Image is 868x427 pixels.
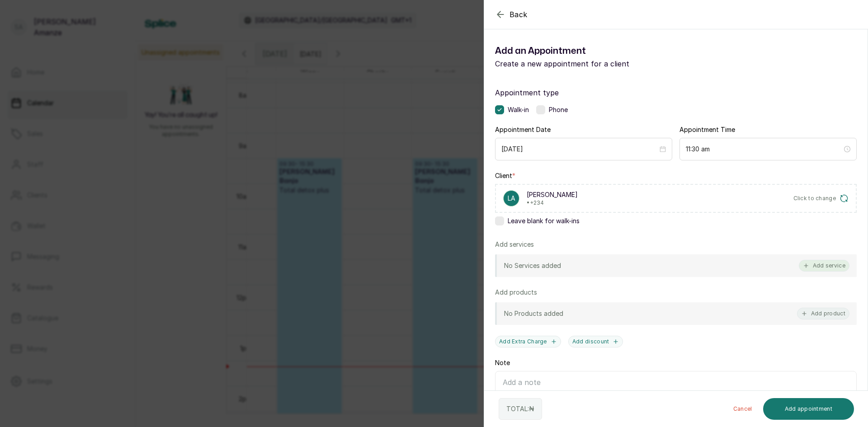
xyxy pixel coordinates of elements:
input: Select time [686,144,842,154]
button: Add appointment [763,398,854,420]
span: Walk-in [508,105,529,114]
label: Appointment Date [495,125,551,134]
button: Back [495,9,528,20]
p: TOTAL: ₦ [506,404,534,413]
p: No Products added [504,309,563,318]
button: Add product [797,308,849,319]
input: Select date [501,144,658,154]
label: Appointment Time [679,125,735,134]
label: Note [495,358,510,367]
p: Create a new appointment for a client [495,58,676,69]
p: • +234 [527,199,578,206]
p: Add services [495,240,534,249]
p: No Services added [504,261,561,270]
p: Add products [495,288,537,297]
button: Add service [799,260,849,272]
button: Add discount [568,336,623,347]
label: Appointment type [495,87,857,98]
button: Cancel [726,398,759,420]
span: Back [509,9,528,20]
span: Phone [549,105,568,114]
button: Add Extra Charge [495,336,561,347]
h1: Add an Appointment [495,44,676,58]
span: Leave blank for walk-ins [508,216,580,225]
p: LA [508,194,515,203]
span: Click to change [793,195,836,202]
label: Client [495,171,515,180]
button: Click to change [793,194,849,203]
p: [PERSON_NAME] [527,190,578,199]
